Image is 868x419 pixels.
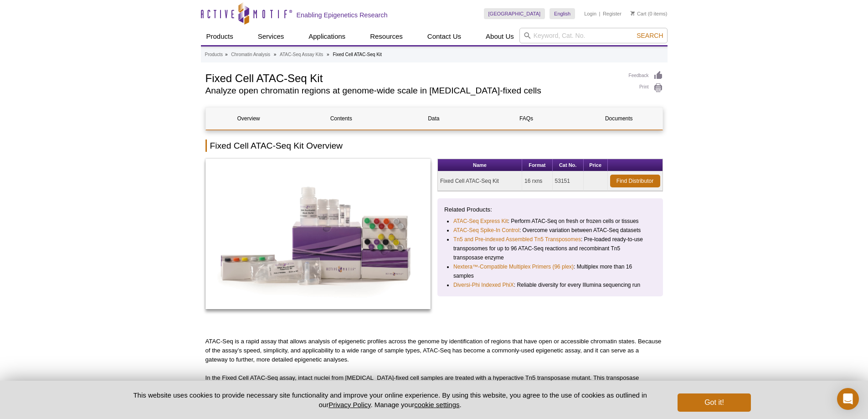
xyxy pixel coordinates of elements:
th: Format [522,159,553,171]
img: Your Cart [631,11,635,16]
a: Register [603,10,621,17]
a: English [550,8,575,19]
div: Open Intercom Messenger [837,388,859,410]
h2: Fixed Cell ATAC-Seq Kit Overview [205,140,663,152]
span: Search [637,32,663,39]
a: Find Distributor [610,175,660,187]
a: Documents [576,108,662,129]
a: Data [391,108,477,129]
a: Services [252,28,290,45]
h1: Fixed Cell ATAC-Seq Kit [205,71,620,84]
li: : Pre-loaded ready-to-use transposomes for up to 96 ATAC-Seq reactions and recombinant Tn5 transp... [453,235,648,262]
a: Tn5 and Pre-indexed Assembled Tn5 Transposomes [453,235,581,244]
a: ATAC-Seq Assay Kits [280,51,323,59]
a: Feedback [629,71,663,81]
th: Price [584,159,608,171]
img: CUT&Tag-IT Assay Kit - Tissue [205,159,431,309]
input: Keyword, Cat. No. [519,28,668,43]
a: Chromatin Analysis [231,51,270,59]
a: [GEOGRAPHIC_DATA] [484,8,545,19]
h2: Analyze open chromatin regions at genome-wide scale in [MEDICAL_DATA]-fixed cells [205,87,620,95]
a: Products [205,51,223,59]
li: : Overcome variation between ATAC-Seq datasets [453,226,648,235]
a: Products [201,28,239,45]
a: Login [584,10,596,17]
a: Resources [365,28,408,45]
button: cookie settings [414,401,459,409]
li: | [599,8,601,19]
a: Contents [298,108,384,129]
li: » [225,52,228,57]
button: Got it! [678,393,750,412]
a: Nextera™-Compatible Multiplex Primers (96 plex) [453,262,574,271]
li: : Multiplex more than 16 samples [453,262,648,280]
a: About Us [480,28,519,45]
button: Search [634,31,666,40]
li: » [327,52,329,57]
a: ATAC-Seq Express Kit [453,217,508,226]
a: Privacy Policy [329,401,370,409]
a: Applications [303,28,351,45]
h2: Enabling Epigenetics Research [297,11,388,19]
th: Cat No. [553,159,584,171]
li: : Reliable diversity for every Illumina sequencing run [453,280,648,290]
p: This website uses cookies to provide necessary site functionality and improve your online experie... [118,390,663,409]
li: » [274,52,277,57]
a: Contact Us [422,28,467,45]
td: Fixed Cell ATAC-Seq Kit [438,171,522,191]
p: ATAC-Seq is a rapid assay that allows analysis of epigenetic profiles across the genome by identi... [205,337,663,364]
p: In the Fixed Cell ATAC-Seq assay, intact nuclei from [MEDICAL_DATA]-fixed cell samples are treate... [205,373,663,392]
li: (0 items) [631,8,668,19]
a: Cart [631,10,647,17]
a: Print [629,83,663,93]
td: 16 rxns [522,171,553,191]
a: FAQs [483,108,569,129]
a: ATAC-Seq Spike-In Control [453,226,519,235]
a: Diversi-Phi Indexed PhiX [453,280,514,290]
p: Related Products: [444,205,656,214]
td: 53151 [553,171,584,191]
li: : Perform ATAC-Seq on fresh or frozen cells or tissues [453,217,648,226]
th: Name [438,159,522,171]
li: Fixed Cell ATAC-Seq Kit [333,52,381,57]
a: Overview [206,108,292,129]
